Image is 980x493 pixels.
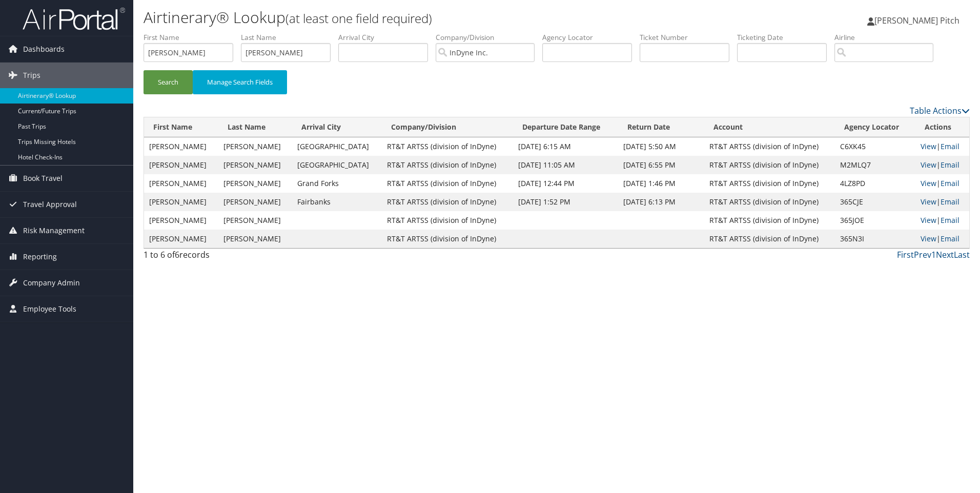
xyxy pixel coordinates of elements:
a: View [921,178,936,188]
td: [PERSON_NAME] [218,211,293,230]
td: | [915,174,969,193]
a: View [921,197,936,207]
td: | [915,156,969,174]
label: Company/Division [436,32,542,43]
a: Email [941,197,959,207]
td: Grand Forks [292,174,382,193]
td: | [915,137,969,156]
td: [DATE] 6:15 AM [513,137,619,156]
td: RT&T ARTSS (division of InDyne) [704,230,835,248]
td: [PERSON_NAME] [144,230,218,248]
td: Fairbanks [292,193,382,211]
a: First [897,249,914,260]
span: Company Admin [23,270,80,296]
td: [GEOGRAPHIC_DATA] [292,137,382,156]
label: Airline [834,32,941,43]
td: RT&T ARTSS (division of InDyne) [382,137,513,156]
td: [PERSON_NAME] [144,211,218,230]
td: RT&T ARTSS (division of InDyne) [704,193,835,211]
span: Trips [23,63,40,88]
td: 365N3I [835,230,915,248]
td: [DATE] 12:44 PM [513,174,619,193]
td: RT&T ARTSS (division of InDyne) [382,193,513,211]
td: 365JOE [835,211,915,230]
td: RT&T ARTSS (division of InDyne) [382,211,513,230]
a: Table Actions [910,105,970,116]
span: Dashboards [23,36,65,62]
button: Manage Search Fields [193,70,287,94]
span: Book Travel [23,166,63,191]
a: View [921,215,936,225]
a: Last [954,249,970,260]
td: C6XK45 [835,137,915,156]
a: View [921,234,936,243]
td: [DATE] 6:13 PM [618,193,704,211]
td: [DATE] 11:05 AM [513,156,619,174]
th: First Name: activate to sort column ascending [144,117,218,137]
td: [PERSON_NAME] [218,137,293,156]
span: Risk Management [23,218,85,243]
td: 4LZ8PD [835,174,915,193]
span: Travel Approval [23,192,77,217]
a: Email [941,178,959,188]
a: Email [941,141,959,151]
td: RT&T ARTSS (division of InDyne) [382,230,513,248]
td: RT&T ARTSS (division of InDyne) [382,156,513,174]
td: | [915,193,969,211]
label: Last Name [241,32,338,43]
td: RT&T ARTSS (division of InDyne) [704,174,835,193]
th: Arrival City: activate to sort column ascending [292,117,382,137]
td: [DATE] 5:50 AM [618,137,704,156]
img: airportal-logo.png [23,7,125,31]
td: | [915,230,969,248]
td: [PERSON_NAME] [218,156,293,174]
td: | [915,211,969,230]
td: RT&T ARTSS (division of InDyne) [704,211,835,230]
a: Email [941,215,959,225]
label: Ticket Number [640,32,737,43]
td: [DATE] 6:55 PM [618,156,704,174]
td: RT&T ARTSS (division of InDyne) [704,137,835,156]
a: Email [941,234,959,243]
td: 365CJE [835,193,915,211]
button: Search [144,70,193,94]
td: [PERSON_NAME] [144,137,218,156]
a: [PERSON_NAME] Pitch [867,5,970,36]
td: RT&T ARTSS (division of InDyne) [704,156,835,174]
td: [DATE] 1:52 PM [513,193,619,211]
a: View [921,141,936,151]
th: Account: activate to sort column ascending [704,117,835,137]
th: Departure Date Range: activate to sort column ascending [513,117,619,137]
td: [PERSON_NAME] [144,193,218,211]
a: Prev [914,249,931,260]
th: Last Name: activate to sort column ascending [218,117,293,137]
div: 1 to 6 of records [144,249,339,266]
td: M2MLQ7 [835,156,915,174]
a: 1 [931,249,936,260]
span: Reporting [23,244,57,270]
th: Actions [915,117,969,137]
span: Employee Tools [23,296,76,322]
h1: Airtinerary® Lookup [144,7,695,28]
td: RT&T ARTSS (division of InDyne) [382,174,513,193]
td: [DATE] 1:46 PM [618,174,704,193]
span: [PERSON_NAME] Pitch [874,15,959,26]
a: Next [936,249,954,260]
td: [PERSON_NAME] [218,174,293,193]
td: [PERSON_NAME] [144,174,218,193]
th: Company/Division [382,117,513,137]
td: [PERSON_NAME] [218,193,293,211]
label: Arrival City [338,32,436,43]
td: [PERSON_NAME] [144,156,218,174]
th: Agency Locator: activate to sort column ascending [835,117,915,137]
th: Return Date: activate to sort column ascending [618,117,704,137]
label: First Name [144,32,241,43]
a: Email [941,160,959,170]
small: (at least one field required) [285,10,432,27]
td: [PERSON_NAME] [218,230,293,248]
td: [GEOGRAPHIC_DATA] [292,156,382,174]
label: Ticketing Date [737,32,834,43]
label: Agency Locator [542,32,640,43]
span: 6 [175,249,179,260]
a: View [921,160,936,170]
